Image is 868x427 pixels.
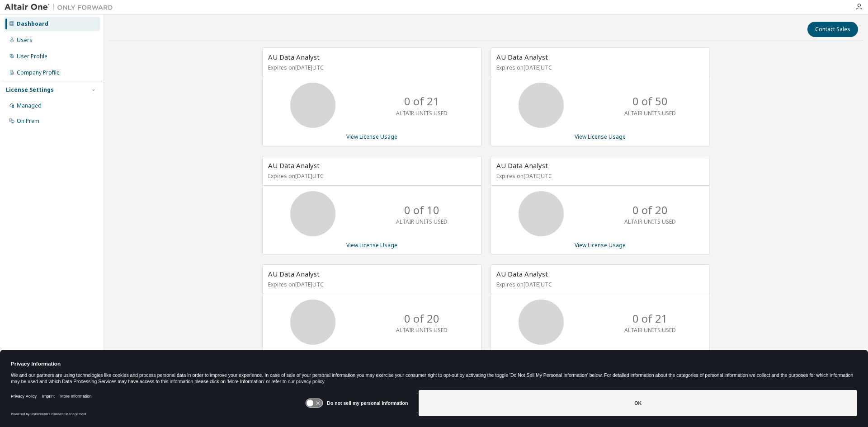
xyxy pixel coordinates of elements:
div: Users [17,37,33,44]
p: Expires on [DATE] UTC [268,281,473,288]
div: On Prem [17,117,39,125]
div: Dashboard [17,20,48,28]
span: AU Data Analyst [496,269,548,278]
div: License Settings [6,86,54,94]
p: ALTAIR UNITS USED [624,326,676,334]
p: Expires on [DATE] UTC [496,172,702,180]
p: ALTAIR UNITS USED [624,218,676,225]
span: AU Data Analyst [496,52,548,61]
p: 0 of 20 [404,311,439,326]
div: User Profile [17,53,47,60]
button: Contact Sales [807,22,858,37]
span: AU Data Analyst [268,269,320,278]
p: 0 of 21 [632,311,668,326]
p: 0 of 10 [404,202,439,218]
img: Altair One [5,3,118,12]
span: AU Data Analyst [268,161,320,170]
p: Expires on [DATE] UTC [268,172,473,180]
p: ALTAIR UNITS USED [396,109,448,117]
div: Managed [17,102,42,109]
a: View License Usage [575,241,626,249]
p: ALTAIR UNITS USED [624,109,676,117]
p: ALTAIR UNITS USED [396,218,448,225]
span: AU Data Analyst [268,52,320,61]
span: AU Data Analyst [496,161,548,170]
a: View License Usage [346,241,397,249]
a: View License Usage [575,133,626,141]
p: 0 of 20 [632,202,668,218]
p: ALTAIR UNITS USED [396,326,448,334]
p: Expires on [DATE] UTC [268,64,473,71]
p: 0 of 21 [404,94,439,109]
p: 0 of 50 [632,94,668,109]
p: Expires on [DATE] UTC [496,281,702,288]
p: Expires on [DATE] UTC [496,64,702,71]
div: Company Profile [17,69,60,76]
a: View License Usage [346,133,397,141]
